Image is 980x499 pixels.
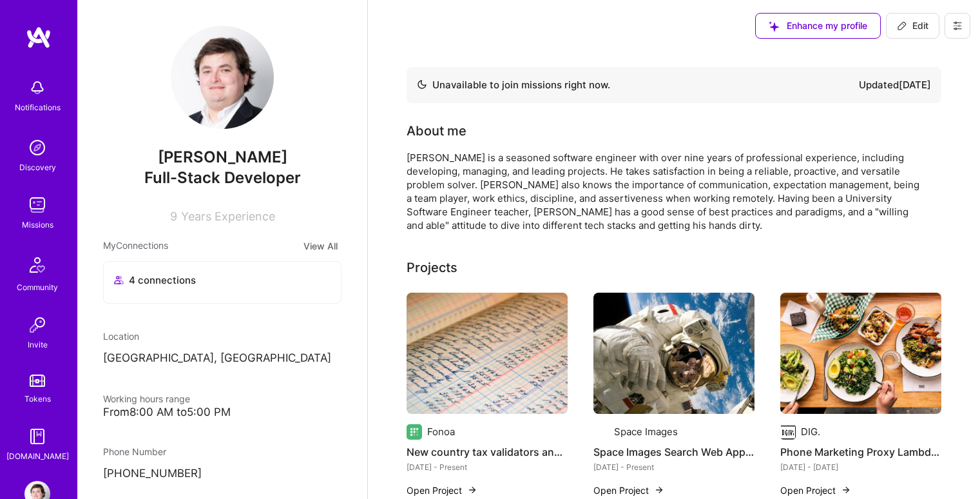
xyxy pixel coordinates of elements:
[22,249,53,280] img: Community
[654,485,664,495] img: arrow-right
[103,446,166,457] span: Phone Number
[780,484,851,497] button: Open Project
[407,424,422,440] img: Company logo
[427,425,455,438] div: Fonoa
[614,425,678,438] div: Space Images
[28,338,48,351] div: Invite
[24,135,50,161] img: discovery
[103,466,341,482] p: [PHONE_NUMBER]
[780,444,941,460] h4: Phone Marketing Proxy Lambda (for Salesforce Marketing Cloud)
[294,272,310,288] img: avatar
[103,406,341,419] div: From 8:00 AM to 5:00 PM
[407,151,922,232] div: [PERSON_NAME] is a seasoned software engineer with over nine years of professional experience, in...
[780,293,941,414] img: Phone Marketing Proxy Lambda (for Salesforce Marketing Cloud)
[755,13,881,39] button: Enhance my profile
[170,210,177,223] span: 9
[467,485,477,495] img: arrow-right
[103,148,341,167] span: [PERSON_NAME]
[103,351,341,366] p: [GEOGRAPHIC_DATA], [GEOGRAPHIC_DATA]
[103,393,190,404] span: Working hours range
[897,19,928,32] span: Edit
[17,280,58,294] div: Community
[593,484,664,497] button: Open Project
[859,77,931,93] div: Updated [DATE]
[24,192,50,218] img: teamwork
[30,375,45,387] img: tokens
[417,79,427,90] img: Availability
[407,258,457,277] div: Projects
[841,485,851,495] img: arrow-right
[103,261,341,304] button: 4 connectionsavataravataravataravatar
[407,121,466,141] div: About me
[24,424,50,449] img: guide book
[315,272,331,288] img: avatar
[24,392,51,406] div: Tokens
[801,425,820,438] div: DIG.
[769,21,779,32] i: icon SuggestedTeams
[144,168,301,187] span: Full-Stack Developer
[103,239,168,253] span: My Connections
[26,26,52,49] img: logo
[24,312,50,338] img: Invite
[171,26,274,129] img: User Avatar
[769,19,867,32] span: Enhance my profile
[407,484,477,497] button: Open Project
[300,239,341,253] button: View All
[305,272,320,288] img: avatar
[407,444,568,460] h4: New country tax validators and other features
[593,424,609,440] img: Company logo
[19,161,56,174] div: Discovery
[593,293,754,414] img: Space Images Search Web App (using NASA API)
[129,273,196,287] span: 4 connections
[593,460,754,474] div: [DATE] - Present
[780,460,941,474] div: [DATE] - [DATE]
[417,77,610,93] div: Unavailable to join missions right now.
[181,210,275,223] span: Years Experience
[15,101,61,114] div: Notifications
[780,424,796,440] img: Company logo
[284,272,300,288] img: avatar
[114,275,124,285] i: icon Collaborator
[6,449,69,463] div: [DOMAIN_NAME]
[886,13,939,39] button: Edit
[24,75,50,101] img: bell
[407,460,568,474] div: [DATE] - Present
[103,329,341,343] div: Location
[593,444,754,460] h4: Space Images Search Web App (using NASA API)
[22,218,53,231] div: Missions
[407,293,568,414] img: New country tax validators and other features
